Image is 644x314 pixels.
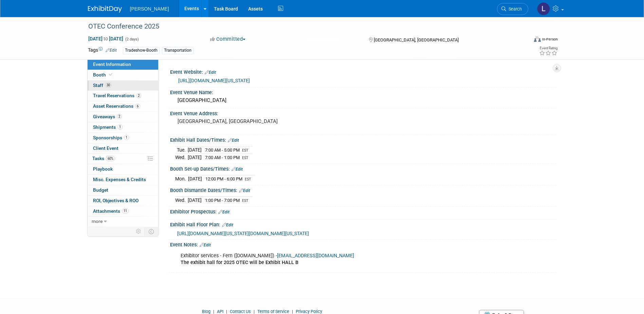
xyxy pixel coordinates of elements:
a: [EMAIL_ADDRESS][DOMAIN_NAME] [277,253,354,259]
a: Playbook [88,164,158,174]
a: Edit [232,167,243,172]
span: Giveaways [93,114,122,119]
span: | [211,309,216,314]
div: Exhibitor Prospectus: [170,207,556,215]
div: Event Format [488,35,558,46]
a: Edit [106,48,117,53]
div: Exhibit Hall Floor Plan: [170,220,556,228]
span: Shipments [93,124,123,130]
span: 2 [117,114,122,119]
a: Booth [88,70,158,80]
span: 1 [124,135,129,140]
span: 1 [117,124,123,129]
span: Asset Reservations [93,103,140,109]
td: Tags [88,47,117,54]
span: 2 [136,93,141,98]
a: [URL][DOMAIN_NAME][US_STATE] [178,78,250,83]
td: Mon. [175,175,188,182]
a: Giveaways2 [88,112,158,122]
b: The exhibit hall for 2025 OTEC will be Exhibit HALL B [181,260,298,265]
span: Misc. Expenses & Credits [93,177,146,182]
div: Event Website: [170,67,556,76]
span: 30 [105,83,112,88]
a: more [88,216,158,227]
span: 60% [106,156,115,161]
div: Booth Set-up Dates/Times: [170,164,556,173]
span: ROI, Objectives & ROO [93,198,139,203]
span: [PERSON_NAME] [130,6,169,12]
span: EST [242,156,249,160]
td: [DATE] [188,175,202,182]
a: Edit [218,210,229,214]
img: ExhibitDay [88,6,122,13]
a: Misc. Expenses & Credits [88,175,158,185]
i: Booth reservation complete [109,73,112,76]
a: Terms of Service [257,309,289,314]
a: ROI, Objectives & ROO [88,196,158,206]
span: 12:00 PM - 6:00 PM [205,176,242,181]
span: | [252,309,256,314]
span: EST [242,198,249,203]
a: Search [497,3,528,15]
span: Travel Reservations [93,93,141,98]
span: EST [242,148,249,153]
div: Event Venue Name: [170,87,556,96]
a: Contact Us [230,309,251,314]
span: | [290,309,295,314]
div: Booth Dismantle Dates/Times: [170,185,556,194]
a: Sponsorships1 [88,133,158,143]
span: Tasks [92,156,115,161]
a: Staff30 [88,81,158,91]
span: Search [506,6,522,12]
div: [GEOGRAPHIC_DATA] [175,95,551,106]
span: 7:00 AM - 5:00 PM [205,147,240,153]
a: [URL][DOMAIN_NAME][US_STATE][DOMAIN_NAME][US_STATE] [177,231,309,236]
td: Wed. [175,154,188,161]
img: Latice Spann [537,2,550,15]
span: Playbook [93,166,113,172]
pre: [GEOGRAPHIC_DATA], [GEOGRAPHIC_DATA] [178,118,324,124]
span: 11 [122,208,129,213]
div: In-Person [542,37,558,42]
td: Wed. [175,197,188,204]
span: (2 days) [125,37,139,41]
span: EST [245,177,251,181]
td: [DATE] [188,154,202,161]
a: Blog [202,309,210,314]
span: Budget [93,187,108,193]
div: Event Rating [539,47,557,50]
td: [DATE] [188,197,202,204]
span: Attachments [93,208,129,214]
span: | [224,309,229,314]
a: API [217,309,223,314]
a: Budget [88,185,158,195]
div: Transportation [162,47,194,54]
a: Edit [200,243,211,247]
div: OTEC Conference 2025 [86,20,518,33]
td: Toggle Event Tabs [144,227,158,236]
span: [DATE] [DATE] [88,36,124,42]
a: Tasks60% [88,154,158,164]
td: [DATE] [188,146,202,154]
td: Tue. [175,146,188,154]
a: Travel Reservations2 [88,91,158,101]
span: Staff [93,83,112,88]
div: Exhibitor services - Fern ([DOMAIN_NAME]) - [176,249,482,269]
span: 1:00 PM - 7:00 PM [205,198,240,203]
span: [GEOGRAPHIC_DATA], [GEOGRAPHIC_DATA] [374,37,459,42]
span: Client Event [93,145,118,151]
button: Committed [208,36,248,43]
div: Event Notes: [170,240,556,248]
span: to [103,36,109,41]
a: Shipments1 [88,122,158,133]
div: Tradeshow-Booth [123,47,160,54]
img: Format-Inperson.png [534,36,541,42]
span: Sponsorships [93,135,129,140]
a: Asset Reservations6 [88,101,158,111]
div: Exhibit Hall Dates/Times: [170,135,556,144]
a: Client Event [88,143,158,154]
span: 6 [135,104,140,109]
a: Edit [205,70,216,75]
a: Edit [228,138,239,143]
